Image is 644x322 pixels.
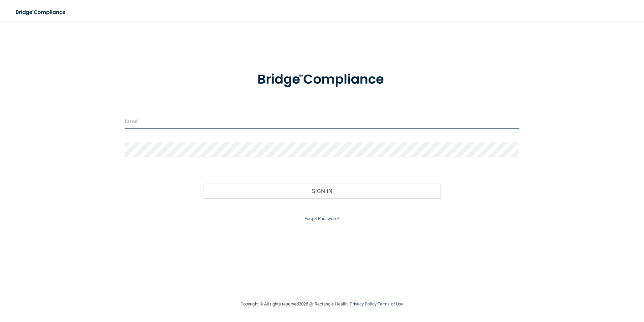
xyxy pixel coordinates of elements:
[350,301,376,306] a: Privacy Policy
[203,184,441,198] button: Sign In
[304,216,340,221] a: Forgot Password?
[527,274,636,301] iframe: Drift Widget Chat Controller
[378,301,404,306] a: Terms of Use
[244,62,400,97] img: bridge_compliance_login_screen.278c3ca4.svg
[10,5,72,19] img: bridge_compliance_login_screen.278c3ca4.svg
[125,113,520,129] input: Email
[199,293,445,315] div: Copyright © All rights reserved 2025 @ Rectangle Health | |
